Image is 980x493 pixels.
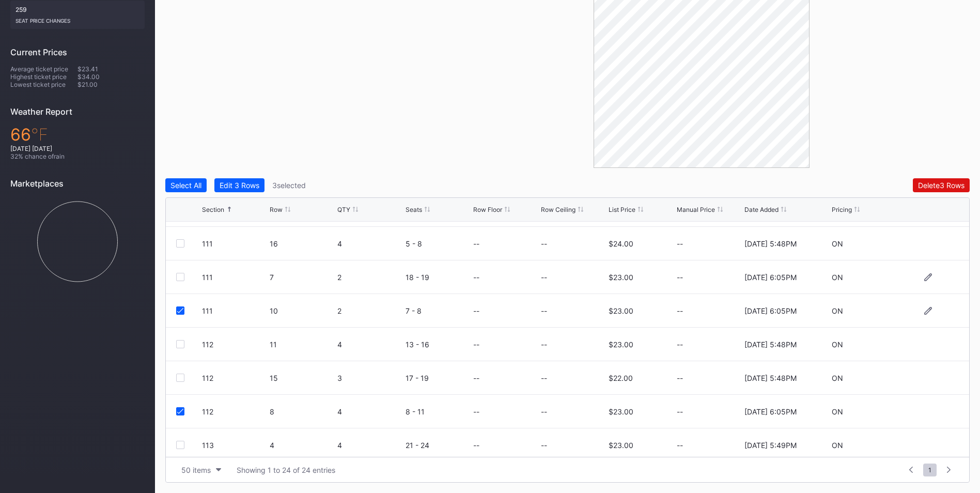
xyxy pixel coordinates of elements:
[541,273,547,282] div: --
[832,306,843,315] div: ON
[270,340,335,349] div: 11
[10,73,77,81] div: Highest ticket price
[473,273,479,282] div: --
[473,239,479,248] div: --
[832,340,843,349] div: ON
[272,181,306,190] div: 3 selected
[406,374,471,382] div: 17 - 19
[270,407,335,416] div: 8
[202,340,267,349] div: 112
[541,441,547,450] div: --
[270,306,335,315] div: 10
[337,407,402,416] div: 4
[337,340,402,349] div: 4
[609,306,633,315] div: $23.00
[10,196,145,287] svg: Chart title
[337,374,402,382] div: 3
[677,441,742,450] div: --
[406,206,422,213] div: Seats
[744,239,797,248] div: [DATE] 5:48PM
[744,340,797,349] div: [DATE] 5:48PM
[832,374,843,382] div: ON
[10,81,77,88] div: Lowest ticket price
[473,340,479,349] div: --
[744,407,797,416] div: [DATE] 6:05PM
[541,306,547,315] div: --
[406,340,471,349] div: 13 - 16
[77,73,145,81] div: $34.00
[10,1,145,29] div: 259
[202,407,267,416] div: 112
[337,239,402,248] div: 4
[181,466,211,474] div: 50 items
[744,374,797,382] div: [DATE] 5:48PM
[609,206,635,213] div: List Price
[541,206,575,213] div: Row Ceiling
[15,13,139,24] div: seat price changes
[609,239,633,248] div: $24.00
[10,152,145,160] div: 32 % chance of rain
[214,178,265,192] button: Edit 3 Rows
[202,239,267,248] div: 111
[10,178,145,189] div: Marketplaces
[832,239,843,248] div: ON
[473,374,479,382] div: --
[677,239,742,248] div: --
[406,273,471,282] div: 18 - 19
[677,306,742,315] div: --
[270,206,283,213] div: Row
[744,306,797,315] div: [DATE] 6:05PM
[202,206,224,213] div: Section
[406,306,471,315] div: 7 - 8
[473,441,479,450] div: --
[10,145,145,152] div: [DATE] [DATE]
[923,464,937,476] span: 1
[406,239,471,248] div: 5 - 8
[337,306,402,315] div: 2
[832,206,852,213] div: Pricing
[77,81,145,88] div: $21.00
[176,463,226,477] button: 50 items
[202,374,267,382] div: 112
[677,206,715,213] div: Manual Price
[609,273,633,282] div: $23.00
[337,273,402,282] div: 2
[10,106,145,117] div: Weather Report
[31,125,48,145] span: ℉
[541,374,547,382] div: --
[541,407,547,416] div: --
[913,178,970,192] button: Delete3 Rows
[677,374,742,382] div: --
[541,340,547,349] div: --
[541,239,547,248] div: --
[165,178,207,192] button: Select All
[337,206,350,213] div: QTY
[744,273,797,282] div: [DATE] 6:05PM
[237,466,335,474] div: Showing 1 to 24 of 24 entries
[832,441,843,450] div: ON
[677,340,742,349] div: --
[10,65,77,73] div: Average ticket price
[170,181,201,190] div: Select All
[609,374,633,382] div: $22.00
[609,407,633,416] div: $23.00
[473,407,479,416] div: --
[609,340,633,349] div: $23.00
[337,441,402,450] div: 4
[220,181,259,190] div: Edit 3 Rows
[744,206,779,213] div: Date Added
[10,125,145,145] div: 66
[270,374,335,382] div: 15
[609,441,633,450] div: $23.00
[270,239,335,248] div: 16
[677,407,742,416] div: --
[832,273,843,282] div: ON
[202,441,267,450] div: 113
[744,441,797,450] div: [DATE] 5:49PM
[77,65,145,73] div: $23.41
[202,306,267,315] div: 111
[832,407,843,416] div: ON
[406,441,471,450] div: 21 - 24
[270,441,335,450] div: 4
[473,306,479,315] div: --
